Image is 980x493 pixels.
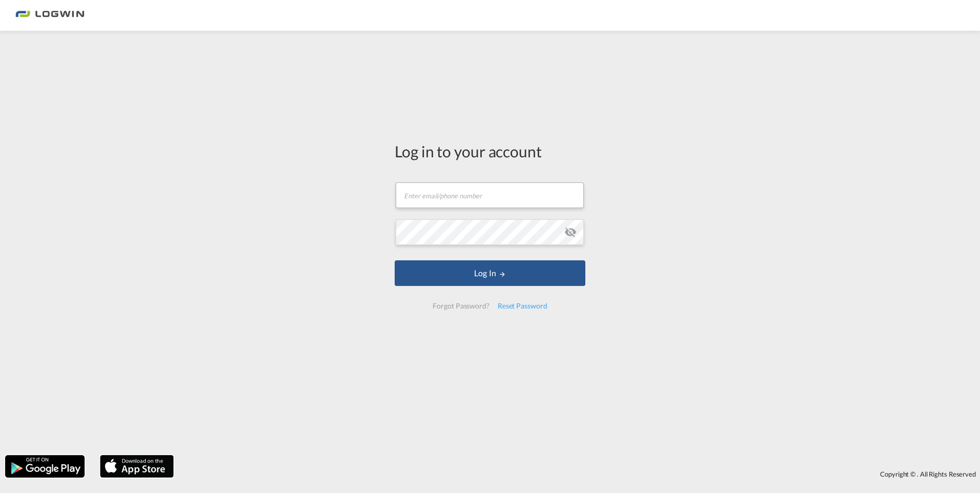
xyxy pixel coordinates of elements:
[395,260,585,286] button: LOGIN
[179,465,980,483] div: Copyright © . All Rights Reserved
[564,226,577,238] md-icon: icon-eye-off
[428,297,493,315] div: Forgot Password?
[4,454,86,479] img: google.png
[494,297,552,315] div: Reset Password
[15,4,85,27] img: bc73a0e0d8c111efacd525e4c8ad7d32.png
[396,182,584,208] input: Enter email/phone number
[99,454,175,479] img: apple.png
[395,140,585,162] div: Log in to your account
